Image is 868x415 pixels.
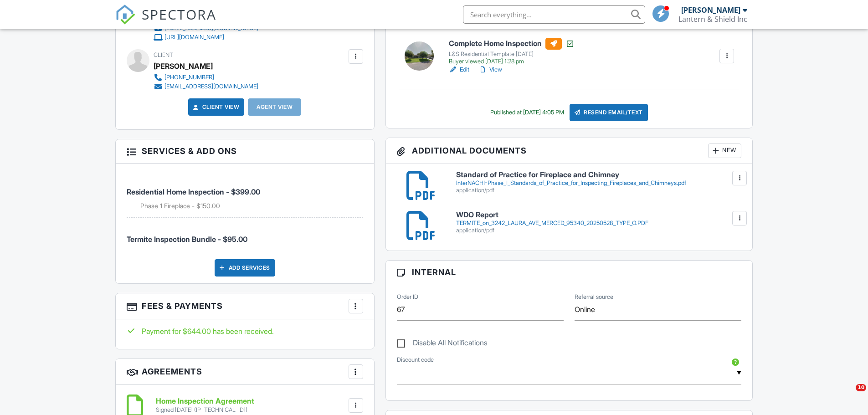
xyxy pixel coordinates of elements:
a: [EMAIL_ADDRESS][DOMAIN_NAME] [154,82,258,91]
h3: Additional Documents [386,138,753,164]
h3: Fees & Payments [116,293,374,319]
div: [PHONE_NUMBER] [164,74,214,81]
div: Resend Email/Text [570,104,648,121]
div: [EMAIL_ADDRESS][DOMAIN_NAME] [164,83,258,90]
a: [PHONE_NUMBER] [154,73,258,82]
div: TERMITE_on_3242_LAURA_AVE_MERCED_95340_20250528_TYPE_O.PDF [456,220,742,227]
div: Published at [DATE] 4:05 PM [490,109,564,116]
li: Add on: Phase 1 Fireplace [140,201,363,210]
a: Home Inspection Agreement Signed [DATE] (IP [TECHNICAL_ID]) [156,397,254,413]
label: Disable All Notifications [397,338,488,350]
span: SPECTORA [142,5,216,24]
a: [URL][DOMAIN_NAME] [154,33,258,42]
label: Order ID [397,293,418,301]
div: Buyer viewed [DATE] 1:28 pm [449,58,575,65]
div: [PERSON_NAME] [681,5,740,15]
a: Client View [191,102,240,112]
div: [PERSON_NAME] [154,59,213,73]
h6: Home Inspection Agreement [156,397,254,405]
div: [URL][DOMAIN_NAME] [164,34,224,41]
h3: Internal [386,261,753,284]
div: Payment for $644.00 has been received. [127,326,363,336]
div: Signed [DATE] (IP [TECHNICAL_ID]) [156,406,254,414]
label: Discount code [397,356,434,364]
h6: WDO Report [456,211,742,219]
span: Client [154,51,173,58]
h3: Agreements [116,359,374,385]
a: View [478,65,502,74]
a: SPECTORA [115,12,216,31]
input: Search everything... [463,5,645,24]
h6: Complete Home Inspection [449,38,575,50]
img: The Best Home Inspection Software - Spectora [115,5,135,25]
div: New [708,143,741,158]
div: InterNACHI-Phase_I_Standards_of_Practice_for_Inspecting_Fireplaces_and_Chimneys.pdf [456,179,742,187]
a: Edit [449,65,469,74]
a: WDO Report TERMITE_on_3242_LAURA_AVE_MERCED_95340_20250528_TYPE_O.PDF application/pdf [456,211,742,234]
li: Service: Termite Inspection Bundle [127,218,363,251]
span: Termite Inspection Bundle - $95.00 [127,235,247,244]
h3: Services & Add ons [116,139,374,163]
li: Service: Residential Home Inspection [127,170,363,218]
div: application/pdf [456,187,742,194]
a: Complete Home Inspection L&S Residential Template [DATE] Buyer viewed [DATE] 1:28 pm [449,38,575,65]
div: L&S Residential Template [DATE] [449,51,575,58]
iframe: Intercom live chat [837,384,859,406]
label: Referral source [575,293,613,301]
div: application/pdf [456,227,742,234]
div: Add Services [215,259,275,277]
span: 10 [856,384,866,391]
span: Residential Home Inspection - $399.00 [127,187,260,196]
div: Lantern & Shield Inc [678,15,747,24]
h6: Standard of Practice for Fireplace and Chimney [456,171,742,179]
a: Standard of Practice for Fireplace and Chimney InterNACHI-Phase_I_Standards_of_Practice_for_Inspe... [456,171,742,194]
